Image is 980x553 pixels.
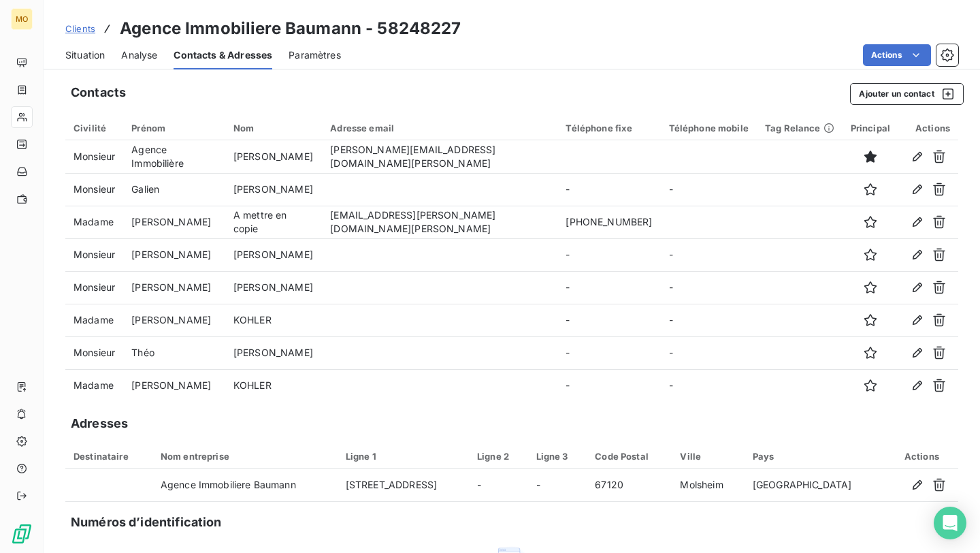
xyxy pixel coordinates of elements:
[123,173,225,206] td: Galien
[123,140,225,173] td: Agence Immobilière
[65,173,123,206] td: Monsieur
[906,123,950,133] div: Actions
[123,238,225,271] td: [PERSON_NAME]
[528,469,587,501] td: -
[225,140,322,173] td: [PERSON_NAME]
[161,451,329,462] div: Nom entreprise
[680,451,736,462] div: Ville
[557,238,660,271] td: -
[225,271,322,304] td: [PERSON_NAME]
[765,123,834,133] div: Tag Relance
[477,451,520,462] div: Ligne 2
[863,44,931,66] button: Actions
[65,336,123,369] td: Monsieur
[152,469,338,501] td: Agence Immobiliere Baumann
[233,123,314,133] div: Nom
[71,513,222,532] h5: Numéros d’identification
[71,83,126,102] h5: Contacts
[661,336,757,369] td: -
[65,238,123,271] td: Monsieur
[71,414,128,433] h5: Adresses
[131,123,217,133] div: Prénom
[322,206,557,238] td: [EMAIL_ADDRESS][PERSON_NAME][DOMAIN_NAME][PERSON_NAME]
[65,206,123,238] td: Madame
[65,22,95,35] a: Clients
[225,304,322,336] td: KOHLER
[123,369,225,402] td: [PERSON_NAME]
[174,48,272,62] span: Contacts & Adresses
[123,206,225,238] td: [PERSON_NAME]
[120,16,461,41] h3: Agence Immobiliere Baumann - 58248227
[123,271,225,304] td: [PERSON_NAME]
[65,369,123,402] td: Madame
[322,140,557,173] td: [PERSON_NAME][EMAIL_ADDRESS][DOMAIN_NAME][PERSON_NAME]
[469,469,528,501] td: -
[587,469,672,501] td: 67120
[894,451,950,462] div: Actions
[123,336,225,369] td: Théo
[123,304,225,336] td: [PERSON_NAME]
[661,271,757,304] td: -
[557,206,660,238] td: [PHONE_NUMBER]
[225,336,322,369] td: [PERSON_NAME]
[850,83,964,105] button: Ajouter un contact
[65,23,95,34] span: Clients
[557,173,660,206] td: -
[11,8,33,30] div: MO
[536,451,579,462] div: Ligne 3
[661,238,757,271] td: -
[225,173,322,206] td: [PERSON_NAME]
[661,304,757,336] td: -
[934,507,966,539] div: Open Intercom Messenger
[225,369,322,402] td: KOHLER
[73,123,115,133] div: Civilité
[753,451,877,462] div: Pays
[330,123,549,133] div: Adresse email
[73,451,144,462] div: Destinataire
[65,48,105,62] span: Situation
[289,48,341,62] span: Paramètres
[225,238,322,271] td: [PERSON_NAME]
[225,206,322,238] td: A mettre en copie
[121,48,157,62] span: Analyse
[661,173,757,206] td: -
[338,469,469,501] td: [STREET_ADDRESS]
[595,451,664,462] div: Code Postal
[566,123,652,133] div: Téléphone fixe
[669,123,749,133] div: Téléphone mobile
[557,336,660,369] td: -
[557,369,660,402] td: -
[11,523,33,545] img: Logo LeanPay
[851,123,890,133] div: Principal
[661,369,757,402] td: -
[65,271,123,304] td: Monsieur
[672,469,744,501] td: Molsheim
[745,469,885,501] td: [GEOGRAPHIC_DATA]
[65,304,123,336] td: Madame
[557,304,660,336] td: -
[65,140,123,173] td: Monsieur
[557,271,660,304] td: -
[346,451,461,462] div: Ligne 1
